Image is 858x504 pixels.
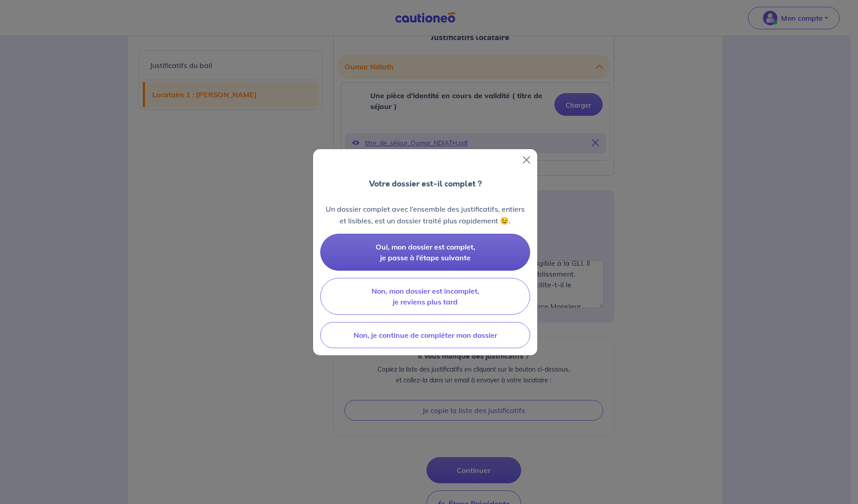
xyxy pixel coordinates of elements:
span: Non, mon dossier est incomplet, je reviens plus tard [372,286,479,306]
button: Oui, mon dossier est complet, je passe à l’étape suivante [320,234,530,271]
span: Oui, mon dossier est complet, je passe à l’étape suivante [376,242,475,262]
button: Non, mon dossier est incomplet, je reviens plus tard [320,278,530,315]
button: Close [519,153,534,167]
p: Un dossier complet avec l’ensemble des justificatifs, entiers et lisibles, est un dossier traité ... [320,203,530,227]
span: Non, je continue de compléter mon dossier [354,331,497,340]
p: Votre dossier est-il complet ? [369,178,482,190]
button: Non, je continue de compléter mon dossier [320,322,530,348]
